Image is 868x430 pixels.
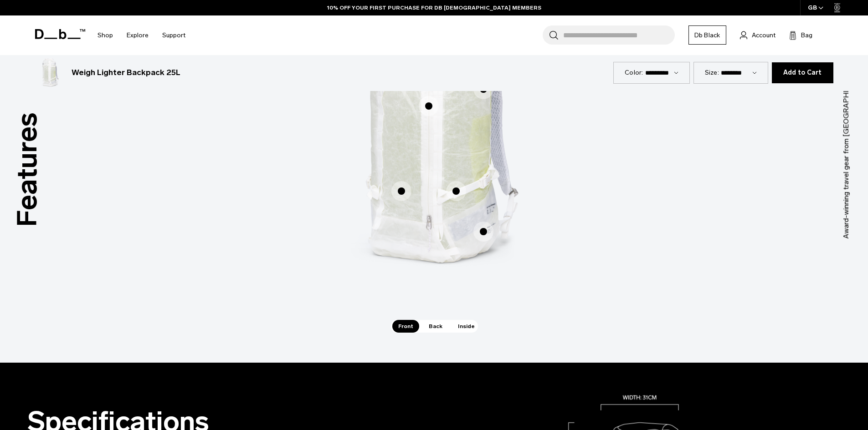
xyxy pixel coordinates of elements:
a: Account [740,30,776,40]
span: Add to Cart [783,69,822,76]
span: Bag [801,30,812,40]
span: Inside [452,320,481,333]
a: Support [162,19,185,51]
a: Shop [98,19,113,51]
label: Size: [705,68,719,77]
span: Back [423,320,448,333]
a: Explore [127,19,149,51]
span: Front [392,320,419,333]
label: Color: [625,68,643,77]
nav: Main Navigation [91,15,192,55]
button: Bag [789,30,812,40]
span: Account [752,30,776,40]
h3: Weigh Lighter Backpack 25L [72,67,180,79]
a: 10% OFF YOUR FIRST PURCHASE FOR DB [DEMOGRAPHIC_DATA] MEMBERS [327,4,541,12]
h3: Features [6,113,48,227]
a: Db Black [688,25,726,45]
button: Add to Cart [772,62,833,83]
img: Weigh Lighter Backpack 25L Diffusion [35,58,64,87]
